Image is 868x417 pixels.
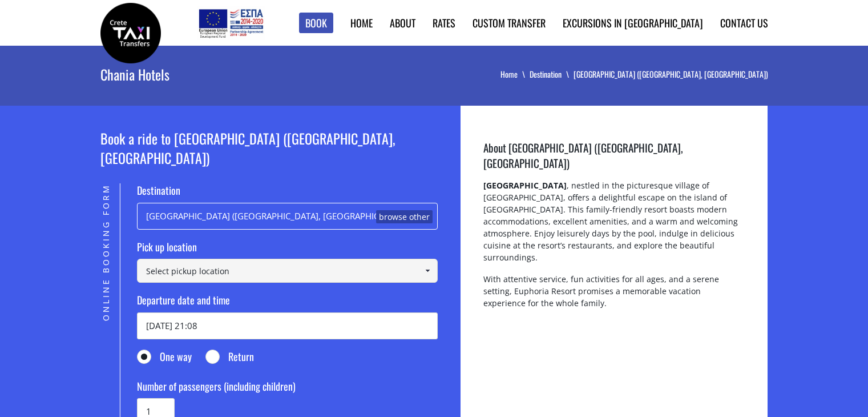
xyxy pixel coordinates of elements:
input: Select pickup location [137,259,438,283]
a: Show All Items [418,259,437,283]
a: Home [350,15,373,30]
label: Pick up location [137,240,438,259]
h3: About [GEOGRAPHIC_DATA] ([GEOGRAPHIC_DATA], [GEOGRAPHIC_DATA]) [483,140,745,179]
li: [GEOGRAPHIC_DATA] ([GEOGRAPHIC_DATA], [GEOGRAPHIC_DATA]) [574,69,768,80]
img: e-bannersEUERDF180X90.jpg [197,6,265,40]
a: Book [299,13,333,34]
div: [GEOGRAPHIC_DATA] ([GEOGRAPHIC_DATA], [GEOGRAPHIC_DATA]) [137,203,438,230]
a: About [390,15,415,30]
a: Destination [530,68,574,80]
p: , nestled in the picturesque village of [GEOGRAPHIC_DATA], offers a delightful escape on the isla... [483,179,745,273]
h2: Book a ride to [GEOGRAPHIC_DATA] ([GEOGRAPHIC_DATA], [GEOGRAPHIC_DATA]) [100,129,438,183]
label: One way [137,350,192,369]
img: Crete Taxi Transfers | Euphoria Resort (Kolymbari, Chania) | Crete Taxi Transfers [100,3,161,63]
p: With attentive service, fun activities for all ages, and a serene setting, Euphoria Resort promis... [483,273,745,319]
a: Excursions in [GEOGRAPHIC_DATA] [563,15,703,30]
label: Destination [137,183,438,203]
a: Home [500,68,530,80]
a: Rates [433,15,455,30]
a: Custom Transfer [473,15,546,30]
label: Number of passengers (including children) [137,379,438,399]
strong: [GEOGRAPHIC_DATA] [483,180,567,191]
h1: Chania Hotels [100,46,237,103]
label: Return [205,350,254,369]
a: Crete Taxi Transfers | Euphoria Resort (Kolymbari, Chania) | Crete Taxi Transfers [100,26,161,38]
a: browse other [376,210,433,224]
label: Departure date and time [137,293,438,312]
a: Contact us [720,15,768,30]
